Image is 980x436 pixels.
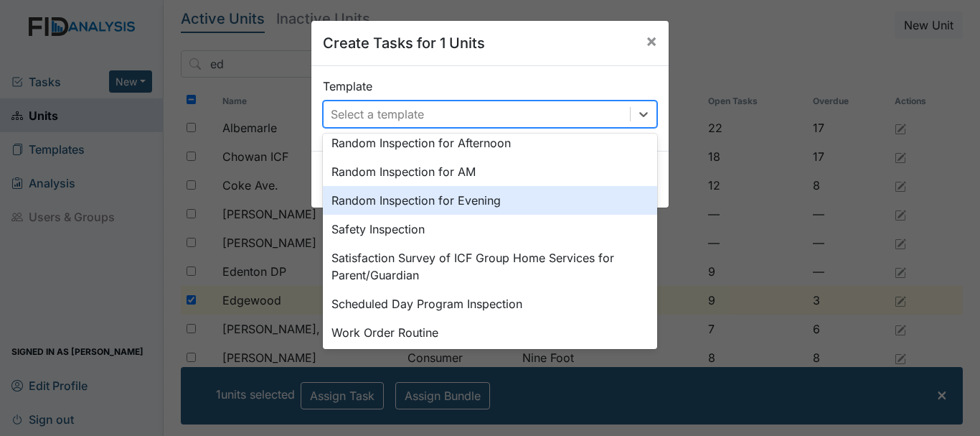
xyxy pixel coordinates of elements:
[331,106,424,123] div: Select a template
[323,186,657,215] div: Random Inspection for Evening
[323,215,657,243] div: Safety Inspection
[323,129,657,157] div: Random Inspection for Afternoon
[323,157,657,186] div: Random Inspection for AM
[323,78,372,95] label: Template
[646,30,657,51] span: ×
[323,318,657,347] div: Work Order Routine
[323,243,657,289] div: Satisfaction Survey of ICF Group Home Services for Parent/Guardian
[323,289,657,318] div: Scheduled Day Program Inspection
[634,21,669,61] button: Close
[323,32,485,54] h5: Create Tasks for 1 Units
